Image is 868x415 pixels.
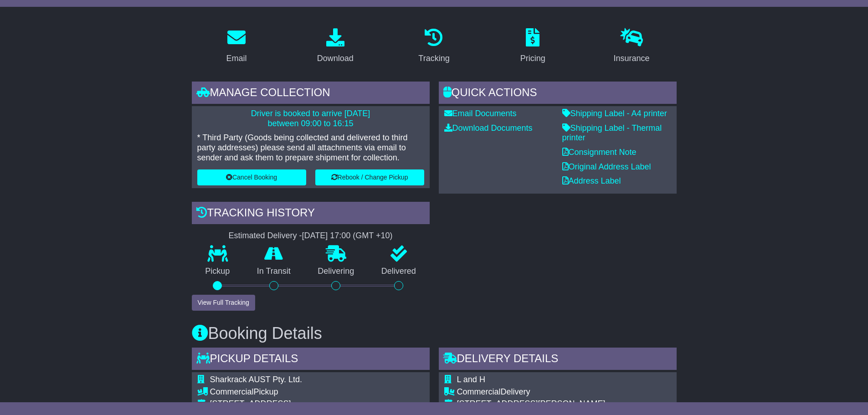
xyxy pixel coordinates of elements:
button: Cancel Booking [197,169,306,185]
div: Pricing [520,52,545,65]
div: Download [317,52,354,65]
div: Pickup [210,387,385,397]
p: * Third Party (Goods being collected and delivered to third party addresses) please send all atta... [197,133,424,163]
div: Pickup Details [192,348,430,372]
div: Delivery [457,387,606,397]
button: View Full Tracking [192,295,255,311]
div: [STREET_ADDRESS] [210,399,385,409]
div: Quick Actions [439,82,677,106]
a: Download [311,25,360,68]
span: Commercial [210,387,254,396]
div: Insurance [614,52,650,65]
a: Email [220,25,252,68]
a: Original Address Label [562,162,651,171]
button: Rebook / Change Pickup [315,169,424,185]
a: Pricing [514,25,551,68]
div: Email [226,52,247,65]
div: Manage collection [192,82,430,106]
div: Tracking history [192,202,430,226]
p: Delivering [304,266,368,277]
div: Delivery Details [439,348,677,372]
p: Pickup [192,266,244,277]
a: Email Documents [444,109,517,118]
a: Shipping Label - Thermal printer [562,123,662,143]
p: In Transit [243,266,304,277]
span: L and H [457,375,485,384]
a: Shipping Label - A4 printer [562,109,667,118]
div: [STREET_ADDRESS][PERSON_NAME] [457,399,606,409]
div: Tracking [418,52,449,65]
p: Delivered [368,266,430,277]
h3: Booking Details [192,324,677,343]
a: Tracking [412,25,455,68]
span: Sharkrack AUST Pty. Ltd. [210,375,302,384]
a: Download Documents [444,123,533,133]
a: Insurance [608,25,656,68]
a: Consignment Note [562,148,637,157]
div: [DATE] 17:00 (GMT +10) [302,231,393,241]
a: Address Label [562,176,621,185]
div: Estimated Delivery - [192,231,430,241]
p: Driver is booked to arrive [DATE] between 09:00 to 16:15 [197,109,424,128]
span: Commercial [457,387,501,396]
